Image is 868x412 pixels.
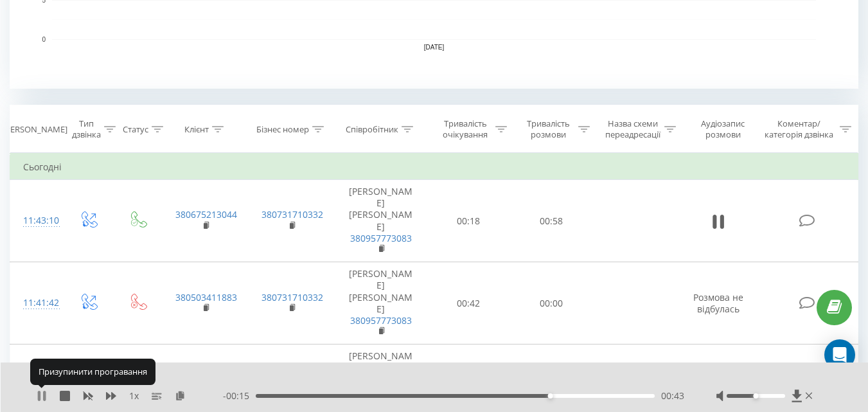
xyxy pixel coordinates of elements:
[761,118,837,140] div: Коментар/категорія дзвінка
[175,208,237,220] a: 380675213044
[10,154,858,180] td: Сьогодні
[510,180,593,262] td: 00:58
[427,180,510,262] td: 00:18
[261,208,323,220] a: 380731710332
[72,118,101,140] div: Тип дзвінка
[42,36,46,43] text: 0
[522,118,575,140] div: Тривалість розмови
[123,124,148,135] div: Статус
[693,291,743,315] span: Розмова не відбулась
[335,262,427,345] td: [PERSON_NAME] [PERSON_NAME]
[256,124,309,135] div: Бізнес номер
[3,124,67,135] div: [PERSON_NAME]
[350,314,412,327] a: 380957773083
[661,390,684,402] span: 00:43
[184,124,209,135] div: Клієнт
[23,291,50,316] div: 11:41:42
[23,208,50,233] div: 11:43:10
[548,393,553,399] div: Accessibility label
[223,390,256,402] span: - 00:15
[824,339,855,370] div: Open Intercom Messenger
[30,359,155,384] div: Призупинити програвання
[510,262,593,345] td: 00:00
[175,291,237,303] a: 380503411883
[335,180,427,262] td: [PERSON_NAME] [PERSON_NAME]
[129,390,139,402] span: 1 x
[439,118,492,140] div: Тривалість очікування
[350,232,412,244] a: 380957773083
[427,262,510,345] td: 00:42
[424,44,445,51] text: [DATE]
[346,124,398,135] div: Співробітник
[261,291,323,303] a: 380731710332
[605,118,661,140] div: Назва схеми переадресації
[691,118,756,140] div: Аудіозапис розмови
[753,393,758,399] div: Accessibility label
